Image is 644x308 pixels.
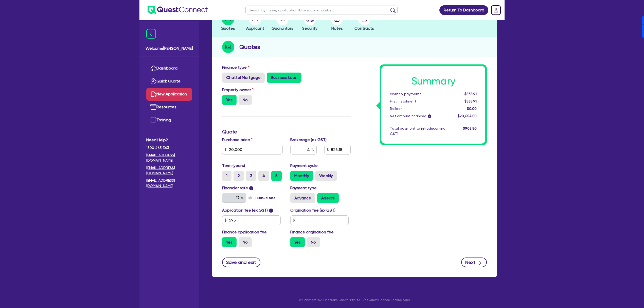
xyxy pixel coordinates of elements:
[222,237,237,247] label: Yes
[290,163,318,169] label: Payment cycle
[222,137,253,143] label: Purchase price
[386,126,449,136] div: Total payment to introducer (inc GST)
[146,101,192,114] a: Resources
[146,45,193,52] span: Welcome [PERSON_NAME]
[386,91,449,97] div: Monthly payments
[258,171,269,181] label: 4
[239,42,260,52] h2: Quotes
[249,186,253,190] span: i
[290,171,313,181] label: Monthly
[245,6,398,14] input: Search by name, application ID or mobile number...
[489,4,503,17] a: Dropdown toggle
[290,237,305,247] label: Yes
[467,107,477,111] span: $0.00
[222,171,231,181] label: 1
[222,64,249,71] label: Finance type
[208,298,500,302] p: © Copyright 2025 Oneteam Capital Pty Ltd T/as Quest Finance Technologies
[354,26,374,31] span: Contracts
[146,114,192,127] a: Training
[272,26,293,31] span: Guarantors
[463,126,477,130] span: $908.80
[222,95,237,105] label: Yes
[464,92,477,96] span: $535.91
[439,5,488,15] a: Return To Dashboard
[246,26,264,31] span: Applicant
[146,145,192,150] span: 1300 465 363
[222,185,253,191] label: Financier rate
[150,78,156,84] img: quick-quote
[428,114,431,118] span: i
[317,193,339,203] label: Arrears
[246,171,256,181] label: 3
[290,193,315,203] label: Advance
[290,185,317,191] label: Payment type
[146,88,192,101] a: New Application
[464,99,477,103] span: $535.91
[148,6,208,14] img: quest-connect-logo-blue
[222,41,234,53] img: step-icon
[150,117,156,123] img: training
[290,229,334,235] label: Finance origination fee
[267,73,301,83] label: Business Loan
[222,207,268,213] label: Application fee (ex GST)
[222,163,245,169] label: Term (years)
[222,87,254,93] label: Property owner
[331,26,343,31] span: Notes
[239,237,252,247] label: No
[146,75,192,88] a: Quick Quote
[257,196,275,200] label: Manual rate
[146,165,192,176] a: [EMAIL_ADDRESS][DOMAIN_NAME]
[271,171,282,181] label: 5
[239,95,252,105] label: No
[386,99,449,104] div: First instalment
[222,73,265,83] label: Chattel Mortgage
[302,26,317,31] span: Security
[146,152,192,163] a: [EMAIL_ADDRESS][DOMAIN_NAME]
[315,171,337,181] label: Weekly
[461,258,487,267] button: Next
[222,129,351,135] h3: Quote
[290,137,327,143] label: Brokerage (ex GST)
[146,62,192,75] a: Dashboard
[222,229,267,235] label: Finance application fee
[222,258,260,267] button: Save and exit
[150,91,156,97] img: new-application
[386,106,449,111] div: Balloon
[150,104,156,110] img: resources
[221,26,235,31] span: Quotes
[290,207,335,213] label: Origination fee (ex GST)
[386,113,449,119] div: Net amount financed
[234,171,244,181] label: 2
[458,114,477,118] span: $20,654.50
[269,209,273,213] span: i
[146,137,192,143] span: Need Help?
[146,178,192,189] a: [EMAIL_ADDRESS][DOMAIN_NAME]
[307,237,320,247] label: No
[146,29,156,39] img: icon-menu-close
[390,75,477,87] h1: Summary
